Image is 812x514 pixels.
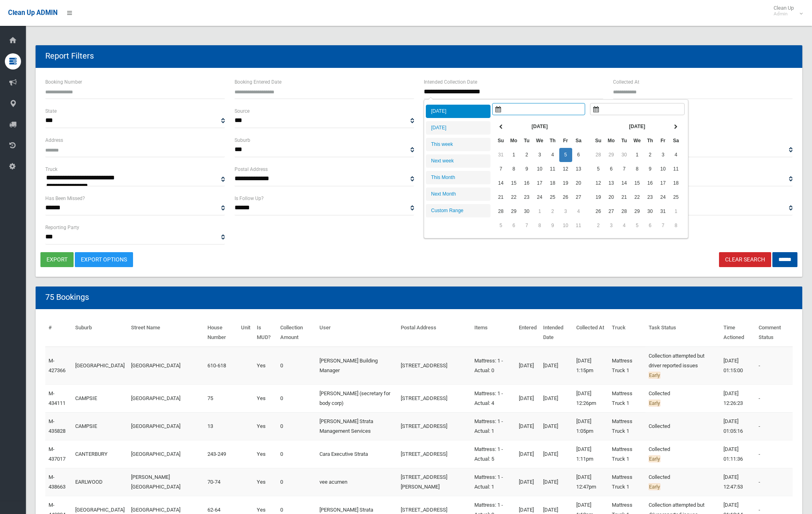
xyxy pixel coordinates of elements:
th: Entered [516,319,540,347]
th: Items [471,319,516,347]
th: Mo [507,134,520,148]
td: 8 [670,219,683,233]
td: 10 [533,162,546,176]
td: 7 [657,219,670,233]
td: [DATE] 1:15pm [573,347,609,385]
td: Yes [254,384,277,412]
th: Tu [520,134,533,148]
td: [PERSON_NAME][GEOGRAPHIC_DATA] [128,468,204,496]
td: 3 [657,148,670,162]
th: Su [592,134,605,148]
td: 14 [495,176,507,190]
td: 19 [559,176,572,190]
a: Clear Search [719,252,771,267]
a: M-438663 [49,474,66,490]
th: Suburb [72,319,128,347]
td: [DATE] 12:26pm [573,384,609,412]
td: 13 [204,412,238,440]
span: Early [649,400,660,407]
td: 4 [546,148,559,162]
td: 5 [631,219,644,233]
td: 7 [618,162,631,176]
td: 0 [277,440,317,468]
td: [DATE] 01:11:36 [720,440,755,468]
td: - [755,384,793,412]
td: 2 [520,148,533,162]
td: CAMPSIE [72,412,128,440]
td: 24 [533,190,546,204]
th: Sa [670,134,683,148]
a: M-427366 [49,358,66,373]
th: Th [546,134,559,148]
td: 3 [559,204,572,219]
td: 6 [507,219,520,233]
td: 0 [277,412,317,440]
th: Su [495,134,507,148]
td: 10 [657,162,670,176]
th: Truck [609,319,645,347]
td: 1 [670,204,683,219]
th: User [316,319,398,347]
td: Collection attempted but driver reported issues [645,347,720,385]
td: 15 [507,176,520,190]
li: Next week [426,154,491,168]
span: Clean Up ADMIN [8,9,57,17]
td: 8 [533,219,546,233]
td: 70-74 [204,468,238,496]
td: 8 [631,162,644,176]
td: 28 [618,204,631,219]
td: 20 [572,176,585,190]
td: [STREET_ADDRESS][PERSON_NAME] [398,468,471,496]
td: [DATE] 12:47pm [573,468,609,496]
td: 13 [572,162,585,176]
td: [DATE] [516,468,540,496]
td: Mattress Truck 1 [609,412,645,440]
td: 2 [644,148,657,162]
td: - [755,412,793,440]
label: Collected At [613,78,639,86]
td: [DATE] 1:11pm [573,440,609,468]
td: Mattress Truck 1 [609,384,645,412]
label: Intended Collection Date [424,78,477,86]
td: Yes [254,440,277,468]
td: [DATE] 12:47:53 [720,468,755,496]
td: 26 [559,190,572,204]
td: 30 [618,148,631,162]
th: [DATE] [605,120,670,134]
td: 25 [546,190,559,204]
td: [DATE] [540,347,573,385]
a: Export Options [75,252,133,267]
td: 27 [572,190,585,204]
td: 24 [657,190,670,204]
td: 16 [644,176,657,190]
th: Mo [605,134,618,148]
li: This week [426,138,491,151]
td: 11 [670,162,683,176]
td: 243-249 [204,440,238,468]
span: Early [649,455,660,462]
a: M-435828 [49,418,66,434]
td: CANTERBURY [72,440,128,468]
td: [DATE] 1:05pm [573,412,609,440]
th: Fr [559,134,572,148]
td: 28 [495,204,507,219]
td: 1 [533,204,546,219]
label: Booking Entered Date [235,78,281,86]
th: [DATE] [507,120,572,134]
th: Fr [657,134,670,148]
td: 30 [520,204,533,219]
td: 9 [644,162,657,176]
th: Is MUD? [254,319,277,347]
th: Th [644,134,657,148]
td: 31 [657,204,670,219]
td: [PERSON_NAME] Building Manager [316,347,398,385]
td: 15 [631,176,644,190]
td: [DATE] [516,384,540,412]
td: 29 [605,148,618,162]
td: 13 [605,176,618,190]
td: [PERSON_NAME] Strata Management Services [316,412,398,440]
th: Collection Amount [277,319,317,347]
td: 11 [572,219,585,233]
td: EARLWOOD [72,468,128,496]
td: [STREET_ADDRESS] [398,347,471,385]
